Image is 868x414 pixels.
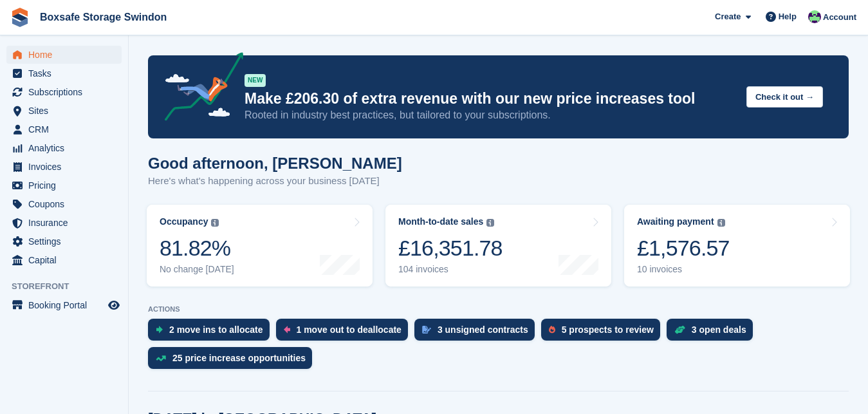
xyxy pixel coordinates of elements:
[541,319,667,347] a: 5 prospects to review
[717,219,725,227] img: icon-info-grey-7440780725fd019a000dd9b08b2336e03edf1995a4989e88bcd33f0948082b44.svg
[245,108,736,122] p: Rooted in industry best practices, but tailored to your subscriptions.
[422,326,431,334] img: contract_signature_icon-13c848040528278c33f63329250d36e43548de30e8caae1d1a13099fd9432cc5.svg
[28,46,106,64] span: Home
[28,214,106,232] span: Insurance
[823,11,856,24] span: Account
[624,205,850,287] a: Awaiting payment £1,576.57 10 invoices
[106,297,122,313] a: Preview store
[211,219,219,227] img: icon-info-grey-7440780725fd019a000dd9b08b2336e03edf1995a4989e88bcd33f0948082b44.svg
[398,235,503,261] div: £16,351.78
[28,64,106,82] span: Tasks
[385,205,611,287] a: Month-to-date sales £16,351.78 104 invoices
[6,102,122,120] a: menu
[276,319,414,347] a: 1 move out to deallocate
[28,158,106,176] span: Invoices
[35,6,172,28] a: Boxsafe Storage Swindon
[6,251,122,269] a: menu
[28,139,106,157] span: Analytics
[245,74,266,87] div: NEW
[746,86,823,108] button: Check it out →
[156,355,166,361] img: price_increase_opportunities-93ffe204e8149a01c8c9dc8f82e8f89637d9d84a8eef4429ea346261dce0b2c0.svg
[169,325,263,335] div: 2 move ins to allocate
[28,251,106,269] span: Capital
[6,83,122,101] a: menu
[637,216,714,227] div: Awaiting payment
[562,325,654,335] div: 5 prospects to review
[438,325,528,335] div: 3 unsigned contracts
[245,89,736,108] p: Make £206.30 of extra revenue with our new price increases tool
[674,325,685,334] img: deal-1b604bf984904fb50ccaf53a9ad4b4a5d6e5aea283cecdc64d6e3604feb123c2.svg
[6,64,122,82] a: menu
[6,232,122,250] a: menu
[486,219,494,227] img: icon-info-grey-7440780725fd019a000dd9b08b2336e03edf1995a4989e88bcd33f0948082b44.svg
[148,174,402,189] p: Here's what's happening across your business [DATE]
[28,120,106,138] span: CRM
[6,120,122,138] a: menu
[637,235,730,261] div: £1,576.57
[637,264,730,275] div: 10 invoices
[692,325,746,335] div: 3 open deals
[28,176,106,194] span: Pricing
[808,10,821,23] img: Kim Virabi
[667,319,759,347] a: 3 open deals
[414,319,541,347] a: 3 unsigned contracts
[160,235,234,261] div: 81.82%
[10,8,30,27] img: stora-icon-8386f47178a22dfd0bd8f6a31ec36ba5ce8667c1dd55bd0f319d3a0aa187defe.svg
[284,326,290,334] img: move_outs_to_deallocate_icon-f764333ba52eb49d3ac5e1228854f67142a1ed5810a6f6cc68b1a99e826820c5.svg
[160,216,208,227] div: Occupancy
[172,353,306,363] div: 25 price increase opportunities
[148,155,402,172] h1: Good afternoon, [PERSON_NAME]
[549,326,555,334] img: prospect-51fa495bee0391a8d652442698ab0144808aea92771e9ea1ae160a38d050c398.svg
[28,296,106,314] span: Booking Portal
[6,296,122,314] a: menu
[28,83,106,101] span: Subscriptions
[28,195,106,213] span: Coupons
[12,280,128,293] span: Storefront
[779,10,797,23] span: Help
[28,102,106,120] span: Sites
[297,325,402,335] div: 1 move out to deallocate
[6,176,122,194] a: menu
[147,205,373,287] a: Occupancy 81.82% No change [DATE]
[398,264,503,275] div: 104 invoices
[148,319,276,347] a: 2 move ins to allocate
[6,214,122,232] a: menu
[398,216,483,227] div: Month-to-date sales
[715,10,741,23] span: Create
[160,264,234,275] div: No change [DATE]
[6,195,122,213] a: menu
[148,347,319,375] a: 25 price increase opportunities
[148,305,849,314] p: ACTIONS
[6,158,122,176] a: menu
[156,326,163,334] img: move_ins_to_allocate_icon-fdf77a2bb77ea45bf5b3d319d69a93e2d87916cf1d5bf7949dd705db3b84f3ca.svg
[6,46,122,64] a: menu
[6,139,122,157] a: menu
[154,52,244,126] img: price-adjustments-announcement-icon-8257ccfd72463d97f412b2fc003d46551f7dbcb40ab6d574587a9cd5c0d94...
[28,232,106,250] span: Settings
